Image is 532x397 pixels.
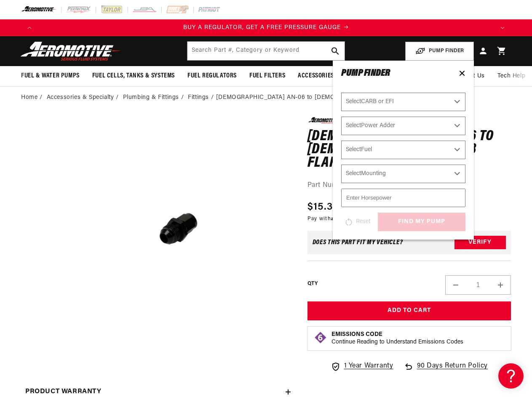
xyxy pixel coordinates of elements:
span: Accessories & Specialty [298,72,370,80]
button: Translation missing: en.sections.announcements.previous_announcement [21,19,38,36]
button: search button [326,42,345,60]
a: Fittings [188,93,209,102]
a: 90 Days Return Policy [404,361,488,380]
span: BUY A REGULATOR, GET A FREE PRESSURE GAUGE [183,24,341,31]
span: $15.35 [307,200,339,215]
a: BUY A REGULATOR, GET A FREE PRESSURE GAUGE [38,23,494,32]
p: Pay with on orders over $35. [307,215,447,223]
button: Verify [454,236,506,249]
nav: breadcrumbs [21,93,511,102]
button: Emissions CodeContinue Reading to Understand Emissions Codes [331,331,463,346]
strong: Emissions Code [331,331,382,338]
div: Announcement [38,23,494,32]
button: Translation missing: en.sections.announcements.next_announcement [494,19,511,36]
summary: Fuel & Water Pumps [15,66,86,86]
span: PUMP FINDER [341,68,390,78]
select: Mounting [341,165,465,183]
span: Fuel Cells, Tanks & Systems [92,72,175,80]
select: Fuel [341,141,465,159]
p: Continue Reading to Understand Emissions Codes [331,338,463,346]
li: [DEMOGRAPHIC_DATA] AN-06 to [DEMOGRAPHIC_DATA] AN-08 Flare Black Fitting [216,93,456,102]
div: 1 of 4 [38,23,494,32]
summary: Tech Help [491,66,532,86]
label: QTY [307,280,318,288]
button: PUMP FINDER [405,42,474,61]
span: 90 Days Return Policy [417,361,488,380]
a: Plumbing & Fittings [123,93,179,102]
div: Part Number: [307,180,511,191]
input: Enter Horsepower [341,189,465,207]
span: 1 Year Warranty [344,361,393,372]
input: Search by Part Number, Category or Keyword [187,42,344,60]
span: Tech Help [497,72,525,81]
div: Does This part fit My vehicle? [313,239,403,246]
select: Power Adder [341,117,465,135]
h1: [DEMOGRAPHIC_DATA] AN-06 to [DEMOGRAPHIC_DATA] AN-08 Flare Black Fitting [307,130,511,170]
img: Aeromotive [18,41,123,61]
span: Fuel Regulators [187,72,237,80]
summary: Fuel Filters [243,66,291,86]
img: Emissions code [314,331,327,344]
span: Affirm [331,214,346,221]
summary: Fuel Regulators [181,66,243,86]
summary: Fuel Cells, Tanks & Systems [86,66,181,86]
media-gallery: Gallery Viewer [21,117,291,363]
span: Fuel Filters [249,72,285,80]
span: Fuel & Water Pumps [21,72,80,80]
summary: Accessories & Specialty [291,66,377,86]
a: Home [21,93,37,102]
select: CARB or EFI [341,93,465,111]
button: Add to Cart [307,301,511,320]
a: 1 Year Warranty [331,361,393,372]
li: Accessories & Specialty [47,93,121,102]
